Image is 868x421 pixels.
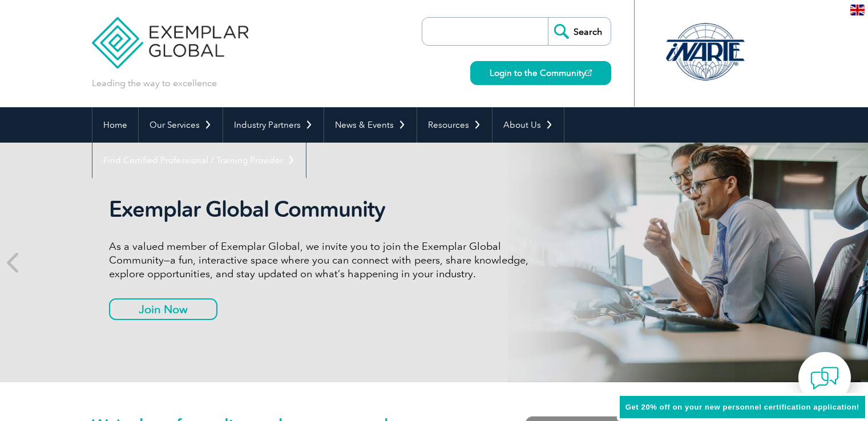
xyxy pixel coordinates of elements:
[223,107,324,143] a: Industry Partners
[92,77,217,90] p: Leading the way to excellence
[417,107,492,143] a: Resources
[92,143,306,178] a: Find Certified Professional / Training Provider
[109,240,537,281] p: As a valued member of Exemplar Global, we invite you to join the Exemplar Global Community—a fun,...
[139,107,223,143] a: Our Services
[109,196,537,222] h2: Exemplar Global Community
[625,403,859,411] span: Get 20% off on your new personnel certification application!
[810,364,839,392] img: contact-chat.png
[850,5,865,15] img: en
[470,61,611,85] a: Login to the Community
[492,107,564,143] a: About Us
[586,70,592,76] img: open_square.png
[92,107,138,143] a: Home
[109,298,217,320] a: Join Now
[324,107,417,143] a: News & Events
[548,18,611,45] input: Search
